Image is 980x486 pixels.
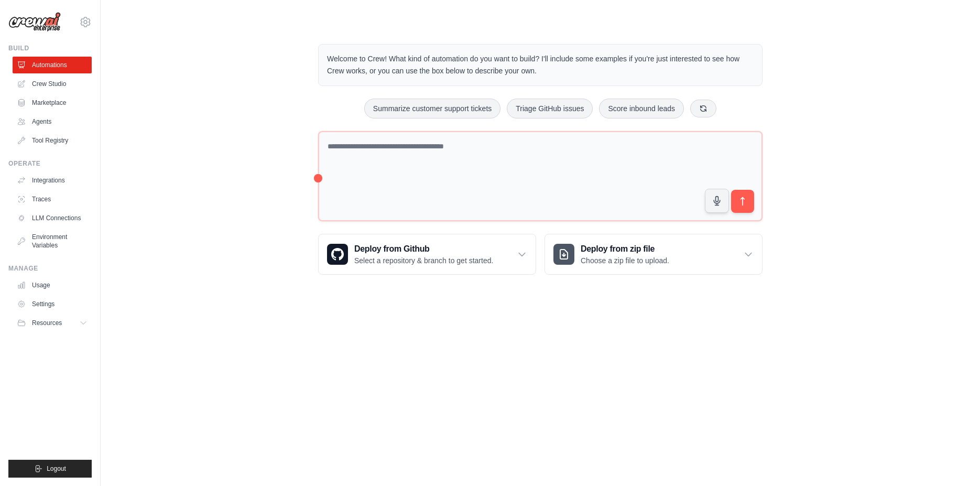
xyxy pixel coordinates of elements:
p: Select a repository & branch to get started. [354,255,493,266]
a: Traces [13,191,92,208]
a: Agents [13,113,92,130]
span: Resources [32,319,62,327]
a: LLM Connections [13,210,92,226]
a: Automations [13,57,92,73]
img: Logo [8,12,61,32]
a: Marketplace [13,94,92,111]
span: Logout [47,465,66,473]
div: Build [8,44,92,52]
button: Triage GitHub issues [507,99,593,118]
button: Resources [13,315,92,331]
button: Score inbound leads [599,99,684,118]
a: Integrations [13,172,92,189]
h3: Deploy from zip file [581,243,669,255]
a: Usage [13,277,92,294]
a: Environment Variables [13,229,92,254]
p: Welcome to Crew! What kind of automation do you want to build? I'll include some examples if you'... [327,53,754,77]
p: Choose a zip file to upload. [581,255,669,266]
button: Logout [8,460,92,478]
div: Manage [8,264,92,273]
div: Operate [8,159,92,168]
div: Widget de chat [928,436,980,486]
iframe: Chat Widget [928,436,980,486]
button: Summarize customer support tickets [364,99,500,118]
a: Settings [13,296,92,312]
a: Crew Studio [13,75,92,92]
a: Tool Registry [13,132,92,149]
h3: Deploy from Github [354,243,493,255]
